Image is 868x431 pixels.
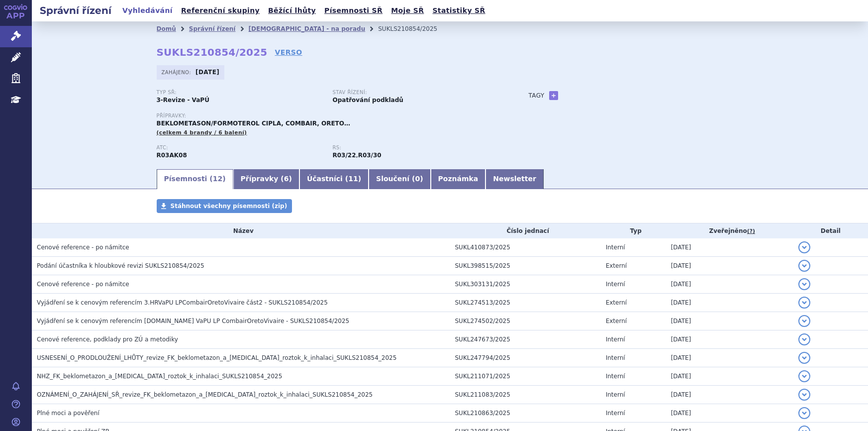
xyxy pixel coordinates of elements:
span: Stáhnout všechny písemnosti (zip) [171,203,288,210]
a: + [549,91,558,100]
p: RS: [333,145,499,151]
strong: SUKLS210854/2025 [157,46,268,58]
a: Přípravky (6) [233,169,299,189]
a: Běžící lhůty [265,4,319,17]
button: detail [798,333,810,345]
span: NHZ_FK_beklometazon_a_formoterol_roztok_k_inhalaci_SUKLS210854_2025 [37,373,282,380]
td: [DATE] [666,367,793,386]
span: Interní [606,391,625,398]
td: SUKL210863/2025 [450,404,601,423]
a: Moje SŘ [388,4,427,17]
span: Cenové reference, podklady pro ZÚ a metodiky [37,336,178,343]
button: detail [798,241,810,253]
td: SUKL211083/2025 [450,386,601,404]
strong: tiotropium bromid a glycopyrronium bromid [358,152,382,159]
span: Interní [606,354,625,361]
span: USNESENÍ_O_PRODLOUŽENÍ_LHŮTY_revize_FK_beklometazon_a_formoterol_roztok_k_inhalaci_SUKLS210854_2025 [37,354,396,361]
span: Vyjádření se k cenovým referencím 3.HRVaPU LPCombairOretoVivaire část2 - SUKLS210854/2025 [37,299,328,306]
p: ATC: [157,145,323,151]
h2: Správní řízení [32,3,119,17]
span: Cenové reference - po námitce [37,244,129,251]
a: Vyhledávání [119,4,176,17]
button: detail [798,370,810,382]
span: Plné moci a pověření [37,410,99,417]
span: BEKLOMETASON/FORMOTEROL CIPLA, COMBAIR, ORETO… [157,120,350,127]
span: 6 [284,175,289,183]
a: Správní řízení [189,25,236,32]
strong: FORMOTEROL A BEKLOMETASON [157,152,187,159]
a: Písemnosti (12) [157,169,233,189]
span: Podání účastníka k hloubkové revizi SUKLS210854/2025 [37,262,204,269]
strong: [DATE] [195,69,219,76]
td: [DATE] [666,349,793,367]
a: VERSO [275,47,302,57]
a: Písemnosti SŘ [321,4,386,17]
td: [DATE] [666,404,793,423]
span: (celkem 4 brandy / 6 balení) [157,129,247,136]
td: SUKL247794/2025 [450,349,601,367]
span: Externí [606,262,627,269]
td: [DATE] [666,312,793,330]
span: OZNÁMENÍ_O_ZAHÁJENÍ_SŘ_revize_FK_beklometazon_a_formoterol_roztok_k_inhalaci_SUKLS210854_2025 [37,391,373,398]
a: Stáhnout všechny písemnosti (zip) [157,199,292,213]
span: Cenové reference - po námitce [37,281,129,288]
span: Interní [606,244,625,251]
button: detail [798,278,810,290]
span: Interní [606,281,625,288]
button: detail [798,315,810,327]
span: Externí [606,318,627,324]
button: detail [798,297,810,309]
a: Poznámka [431,169,486,189]
strong: Opatřování podkladů [333,97,403,104]
td: [DATE] [666,294,793,312]
td: SUKL410873/2025 [450,238,601,257]
td: SUKL247673/2025 [450,330,601,349]
strong: fixní kombinace léčivých látek beklometazon a formoterol [333,152,356,159]
a: Domů [157,25,176,32]
p: Typ SŘ: [157,90,323,96]
a: Statistiky SŘ [429,4,488,17]
td: [DATE] [666,238,793,257]
button: detail [798,352,810,364]
td: [DATE] [666,386,793,404]
td: SUKL398515/2025 [450,257,601,275]
a: [DEMOGRAPHIC_DATA] - na poradu [248,25,365,32]
th: Zveřejněno [666,223,793,238]
span: Externí [606,299,627,306]
a: Sloučení (0) [369,169,430,189]
span: Interní [606,373,625,380]
button: detail [798,389,810,401]
span: Interní [606,410,625,417]
div: , [333,145,509,160]
td: SUKL274502/2025 [450,312,601,330]
a: Newsletter [485,169,544,189]
td: SUKL303131/2025 [450,275,601,294]
span: 11 [348,175,358,183]
th: Název [32,223,450,238]
p: Stav řízení: [333,90,499,96]
a: Referenční skupiny [178,4,263,17]
td: SUKL211071/2025 [450,367,601,386]
span: Vyjádření se k cenovým referencím 3.HR VaPU LP CombairOretoVivaire - SUKLS210854/2025 [37,318,349,324]
span: Interní [606,336,625,343]
strong: 3-Revize - VaPÚ [157,97,209,104]
span: 0 [415,175,420,183]
h3: Tagy [529,90,545,102]
button: detail [798,260,810,272]
abbr: (?) [747,228,755,235]
span: 12 [213,175,222,183]
li: SUKLS210854/2025 [378,21,450,36]
button: detail [798,407,810,419]
th: Číslo jednací [450,223,601,238]
p: Přípravky: [157,113,509,119]
td: [DATE] [666,257,793,275]
td: [DATE] [666,275,793,294]
th: Typ [601,223,666,238]
a: Účastníci (11) [299,169,369,189]
th: Detail [793,223,868,238]
span: Zahájeno: [162,68,193,76]
td: SUKL274513/2025 [450,294,601,312]
td: [DATE] [666,330,793,349]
